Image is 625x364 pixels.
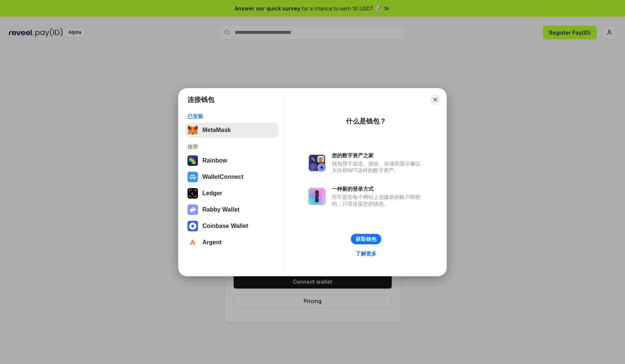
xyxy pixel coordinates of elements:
[187,204,198,215] img: svg+xml,%3Csvg%20xmlns%3D%22http%3A%2F%2Fwww.w3.org%2F2000%2Fsvg%22%20fill%3D%22none%22%20viewBox...
[202,190,222,197] div: Ledger
[187,188,198,199] img: svg+xml,%3Csvg%20xmlns%3D%22http%3A%2F%2Fwww.w3.org%2F2000%2Fsvg%22%20width%3D%2228%22%20height%3...
[356,236,376,242] div: 获取钱包
[308,187,326,205] img: svg+xml,%3Csvg%20xmlns%3D%22http%3A%2F%2Fwww.w3.org%2F2000%2Fsvg%22%20fill%3D%22none%22%20viewBox...
[187,125,198,135] img: svg+xml,%3Csvg%20fill%3D%22none%22%20height%3D%2233%22%20viewBox%3D%220%200%2035%2033%22%20width%...
[202,157,227,164] div: Rainbow
[185,235,279,250] button: Argent
[187,221,198,231] img: svg+xml,%3Csvg%20width%3D%2228%22%20height%3D%2228%22%20viewBox%3D%220%200%2028%2028%22%20fill%3D...
[430,94,440,105] button: Close
[332,160,424,174] div: 钱包用于发送、接收、存储和显示像以太坊和NFT这样的数字资产。
[187,155,198,166] img: svg+xml,%3Csvg%20width%3D%22120%22%20height%3D%22120%22%20viewBox%3D%220%200%20120%20120%22%20fil...
[346,117,386,126] div: 什么是钱包？
[185,153,279,168] button: Rainbow
[187,172,198,182] img: svg+xml,%3Csvg%20width%3D%2228%22%20height%3D%2228%22%20viewBox%3D%220%200%2028%2028%22%20fill%3D...
[202,223,248,229] div: Coinbase Wallet
[202,127,231,133] div: MetaMask
[356,250,376,257] div: 了解更多
[187,113,276,120] div: 已安装
[202,206,240,213] div: Rabby Wallet
[185,219,279,233] button: Coinbase Wallet
[185,186,279,201] button: Ledger
[187,237,198,248] img: svg+xml,%3Csvg%20width%3D%2228%22%20height%3D%2228%22%20viewBox%3D%220%200%2028%2028%22%20fill%3D...
[332,194,424,207] div: 而不是在每个网站上创建新的账户和密码，只需连接您的钱包。
[187,144,276,150] div: 推荐
[332,186,424,192] div: 一种新的登录方式
[187,95,214,104] h1: 连接钱包
[185,202,279,217] button: Rabby Wallet
[308,154,326,172] img: svg+xml,%3Csvg%20xmlns%3D%22http%3A%2F%2Fwww.w3.org%2F2000%2Fsvg%22%20fill%3D%22none%22%20viewBox...
[332,152,424,159] div: 您的数字资产之家
[202,174,244,180] div: WalletConnect
[202,239,222,246] div: Argent
[185,123,279,138] button: MetaMask
[185,170,279,184] button: WalletConnect
[351,249,381,258] a: 了解更多
[351,234,381,244] button: 获取钱包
